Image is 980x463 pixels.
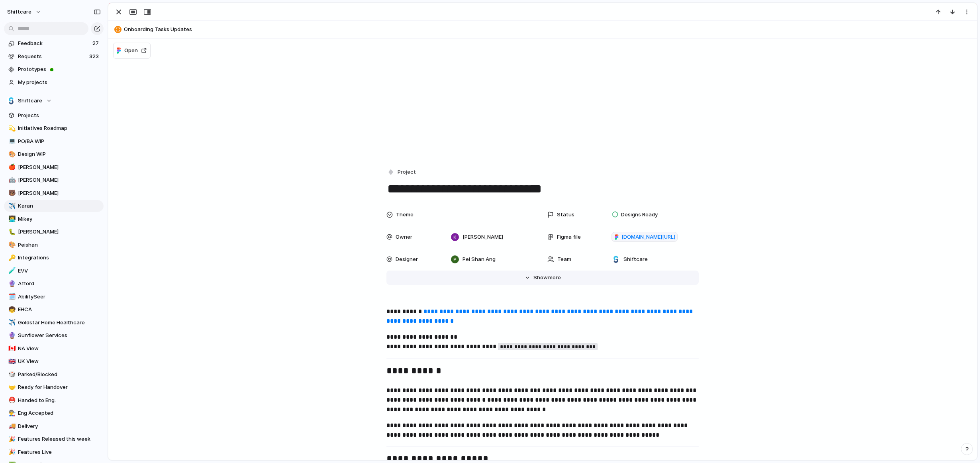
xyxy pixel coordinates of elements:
div: 🔑 [8,253,14,263]
a: Requests323 [4,51,104,63]
button: 🗓️ [7,293,15,301]
button: 👨‍🏭 [7,409,15,417]
span: Designs Ready [621,211,658,219]
span: Theme [396,211,414,219]
a: 💫Initiatives Roadmap [4,122,104,134]
button: ✈️ [7,319,15,327]
div: 👨‍💻 [8,214,14,224]
div: ⛑️ [8,396,14,405]
a: 🔮Afford [4,278,104,290]
span: Requests [18,53,87,61]
a: Prototypes [4,63,104,75]
span: Shiftcare [18,97,42,105]
span: Shiftcare [623,255,648,263]
div: 🐻 [8,188,14,198]
a: My projects [4,77,104,88]
button: 🎉 [7,448,15,456]
a: 🎨Peishan [4,239,104,251]
button: 🎨 [7,241,15,249]
button: 🐻 [7,189,15,197]
span: Team [557,255,571,263]
div: ✈️ [8,318,14,327]
div: 🎨 [8,240,14,249]
div: 👨‍🏭Eng Accepted [4,407,104,419]
div: 🔮 [8,331,14,340]
button: 🐛 [7,228,15,236]
div: 🧒 [8,305,14,314]
button: ⛑️ [7,396,15,404]
span: PO/BA WIP [18,137,101,145]
a: 🐛[PERSON_NAME] [4,226,104,238]
a: 🚚Delivery [4,420,104,432]
span: UK View [18,357,101,365]
span: Eng Accepted [18,409,101,417]
span: Ready for Handover [18,383,101,391]
a: Feedback27 [4,37,104,49]
button: 🎉 [7,435,15,443]
div: 🔑Integrations [4,252,104,264]
span: Peishan [18,241,101,249]
a: ✈️Goldstar Home Healthcare [4,317,104,329]
div: 🤖 [8,176,14,185]
div: 🍎 [8,163,14,172]
span: Parked/Blocked [18,371,101,379]
button: Shiftcare [4,95,104,107]
span: Initiatives Roadmap [18,124,101,132]
div: 🧪EVV [4,265,104,277]
a: 🧒EHCA [4,304,104,316]
span: 323 [89,53,100,61]
span: Open [124,47,138,55]
span: Features Live [18,448,101,456]
span: Handed to Eng. [18,396,101,404]
span: Show [533,274,548,282]
button: 🤝 [7,383,15,391]
a: 🤖[PERSON_NAME] [4,174,104,186]
div: 👨‍🏭 [8,409,14,418]
button: 💫 [7,124,15,132]
span: Project [398,168,416,176]
span: Figma file [557,233,581,241]
span: Projects [18,112,101,120]
a: ⛑️Handed to Eng. [4,394,104,406]
span: EHCA [18,306,101,314]
button: 🚚 [7,422,15,430]
span: [PERSON_NAME] [463,233,503,241]
div: 🇬🇧UK View [4,355,104,367]
button: 🧒 [7,306,15,314]
div: 🇨🇦 [8,344,14,353]
span: AbilitySeer [18,293,101,301]
div: 💻PO/BA WIP [4,135,104,147]
div: ✈️Karan [4,200,104,212]
span: [PERSON_NAME] [18,163,101,171]
button: 💻 [7,137,15,145]
div: 🍎[PERSON_NAME] [4,161,104,173]
a: [DOMAIN_NAME][URL] [612,232,678,242]
a: 🤝Ready for Handover [4,381,104,393]
a: 🗓️AbilitySeer [4,291,104,303]
button: 🧪 [7,267,15,275]
div: 🚚 [8,422,14,431]
div: 🎉 [8,435,14,444]
a: Projects [4,110,104,122]
span: Karan [18,202,101,210]
a: 🎨Design WIP [4,148,104,160]
div: 🤝 [8,383,14,392]
a: 🎉Features Live [4,446,104,458]
span: Onboarding Tasks Updates [124,26,973,33]
button: 🇬🇧 [7,357,15,365]
div: 🎨 [8,150,14,159]
a: 🔮Sunflower Services [4,330,104,341]
button: 🤖 [7,176,15,184]
button: 🎲 [7,371,15,379]
span: Goldstar Home Healthcare [18,319,101,327]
